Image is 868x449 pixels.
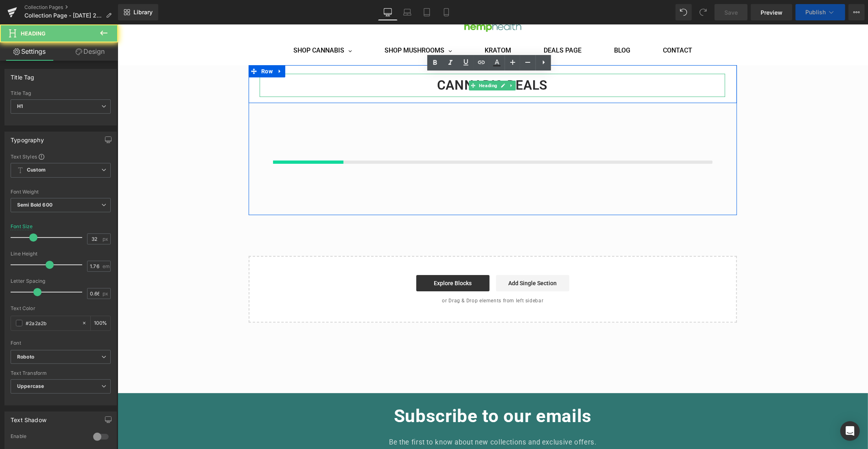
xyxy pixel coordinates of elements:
[11,251,111,257] div: Line Height
[378,4,398,20] a: Desktop
[61,42,120,61] a: Design
[11,69,35,81] div: Title Tag
[11,433,85,442] div: Enable
[17,383,44,389] b: Uppercase
[24,12,103,19] span: Collection Page - [DATE] 20:11:44
[17,354,34,361] i: Roboto
[226,412,525,424] p: Be the first to know about new collections and exclusive offers.
[118,24,868,449] iframe: To enrich screen reader interactions, please activate Accessibility in Grammarly extension settings
[11,189,111,195] div: Font Weight
[91,316,110,330] div: %
[103,236,109,242] span: px
[144,273,606,279] p: or Drag & Drop elements from left sidebar
[11,278,111,284] div: Letter Spacing
[360,56,381,66] span: Heading
[27,167,46,174] b: Custom
[695,4,711,20] button: Redo
[39,380,712,403] h2: Subscribe to our emails
[724,8,738,17] span: Save
[17,103,23,109] b: H1
[11,412,46,423] div: Text Shadow
[11,90,111,96] div: Title Tag
[796,4,845,20] button: Publish
[11,224,33,229] div: Font Size
[398,4,417,20] a: Laptop
[417,4,437,20] a: Tablet
[840,421,860,441] div: Open Intercom Messenger
[11,153,111,160] div: Text Styles
[390,56,398,66] a: Expand / Collapse
[26,319,78,328] input: Color
[751,4,792,20] a: Preview
[17,202,52,208] b: Semi Bold 600
[24,4,118,11] a: Collection Pages
[437,4,456,20] a: Mobile
[378,251,452,267] a: Add Single Section
[11,306,111,311] div: Text Color
[118,4,158,20] a: New Library
[142,41,157,53] span: Row
[761,8,783,17] span: Preview
[11,132,44,143] div: Typography
[11,370,111,376] div: Text Transform
[11,340,111,346] div: Font
[299,251,372,267] a: Explore Blocks
[103,264,109,269] span: em
[848,4,865,20] button: More
[133,9,153,16] span: Library
[157,41,168,53] a: Expand / Collapse
[676,4,692,20] button: Undo
[805,9,826,15] span: Publish
[103,291,109,296] span: px
[21,30,46,37] span: Heading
